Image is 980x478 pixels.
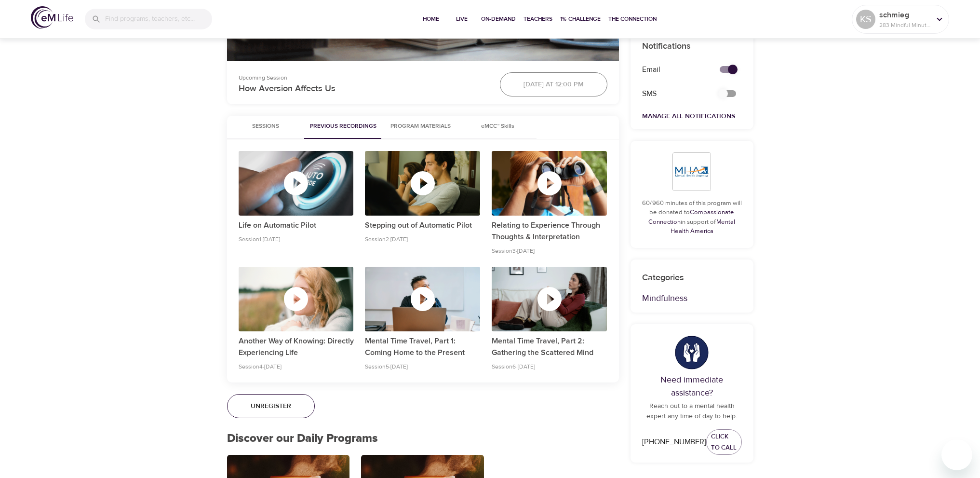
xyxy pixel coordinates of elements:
span: The Connection [608,14,657,24]
p: Session 5 · [DATE] [365,362,480,371]
span: Previous Recordings [310,122,376,132]
p: Categories [642,271,742,284]
span: Home [419,14,443,24]
a: Click to Call [706,429,742,455]
button: Unregister [227,394,315,418]
p: Notifications [642,40,742,53]
span: Unregister [251,400,291,412]
p: Life on Automatic Pilot [239,219,354,231]
p: Session 3 · [DATE] [492,246,607,255]
input: Find programs, teachers, etc... [105,9,212,29]
span: eMCC™ Skills [465,122,531,132]
img: logo [31,6,73,29]
div: KS [856,10,875,29]
p: Mental Time Travel, Part 2: Gathering the Scattered Mind [492,335,607,358]
p: Session 6 · [DATE] [492,362,607,371]
span: Program Materials [388,122,454,132]
div: [PHONE_NUMBER] [642,437,706,448]
span: Sessions [233,122,298,132]
span: Live [450,14,473,24]
a: Manage All Notifications [642,112,735,121]
p: 283 Mindful Minutes [879,21,930,29]
p: Session 4 · [DATE] [239,362,354,371]
p: Discover our Daily Programs [227,430,619,447]
p: Mental Time Travel, Part 1: Coming Home to the Present [365,335,480,358]
p: Session 1 · [DATE] [239,235,354,244]
span: Click to Call [711,431,737,453]
p: Stepping out of Automatic Pilot [365,219,480,231]
div: SMS [636,82,708,105]
a: Compassionate Connection [648,208,734,226]
p: Session 2 · [DATE] [365,235,480,244]
p: Relating to Experience Through Thoughts & Interpretation [492,219,607,243]
p: How Aversion Affects Us [239,82,488,95]
p: Reach out to a mental health expert any time of day to help. [642,401,742,422]
iframe: Button to launch messaging window [941,439,972,470]
p: schmieg [879,9,930,21]
p: 60/960 minutes of this program will be donated to in support of [642,199,742,236]
img: hands.png [675,336,709,369]
p: Mindfulness [642,292,742,305]
div: Email [636,58,708,81]
span: 1% Challenge [560,14,601,24]
p: Upcoming Session [239,73,488,82]
p: Another Way of Knowing: Directly Experiencing Life [239,335,354,358]
span: Teachers [524,14,552,24]
span: On-Demand [481,14,516,24]
p: Need immediate assistance? [642,373,742,399]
